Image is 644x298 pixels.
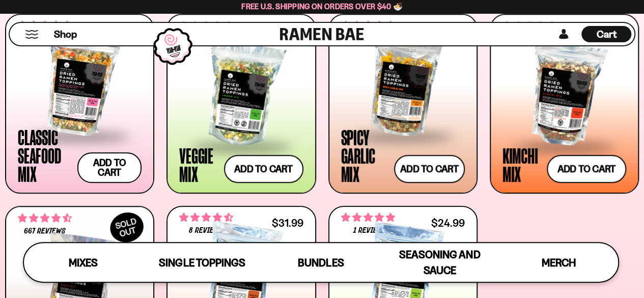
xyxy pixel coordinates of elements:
span: Single Toppings [159,256,245,269]
button: Add to cart [77,152,142,183]
span: Merch [541,256,575,269]
span: 667 reviews [24,227,66,235]
a: Single Toppings [143,243,261,282]
div: Spicy Garlic Mix [341,128,389,183]
a: Shop [54,26,77,42]
a: Merch [499,243,618,282]
span: Free U.S. Shipping on Orders over $40 🍜 [241,2,403,11]
span: 4.62 stars [179,211,233,224]
button: Add to cart [394,155,465,183]
a: 4.75 stars 941 reviews $25.99 Spicy Garlic Mix Add to cart [328,14,478,194]
button: Add to cart [224,155,303,183]
div: SOLD OUT [105,207,149,248]
span: 5.00 stars [341,211,395,224]
a: 4.68 stars 2792 reviews $26.99 Classic Seafood Mix Add to cart [5,14,154,194]
a: 4.76 stars 426 reviews $25.99 Kimchi Mix Add to cart [490,14,639,194]
div: $31.99 [271,218,303,228]
div: Veggie Mix [179,146,218,183]
button: Mobile Menu Trigger [25,30,39,39]
a: Bundles [262,243,380,282]
span: Shop [54,28,77,41]
div: Kimchi Mix [502,146,542,183]
div: Classic Seafood Mix [18,128,72,183]
span: Seasoning and Sauce [399,248,480,277]
span: Cart [597,28,617,40]
a: 4.76 stars 1392 reviews $24.99 Veggie Mix Add to cart [166,14,316,194]
a: Seasoning and Sauce [380,243,499,282]
button: Add to cart [547,155,626,183]
span: Mixes [69,256,98,269]
a: Cart [581,23,631,45]
a: Mixes [24,243,143,282]
span: Bundles [298,256,344,269]
span: 4.64 stars [18,211,72,225]
div: $24.99 [431,218,465,228]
